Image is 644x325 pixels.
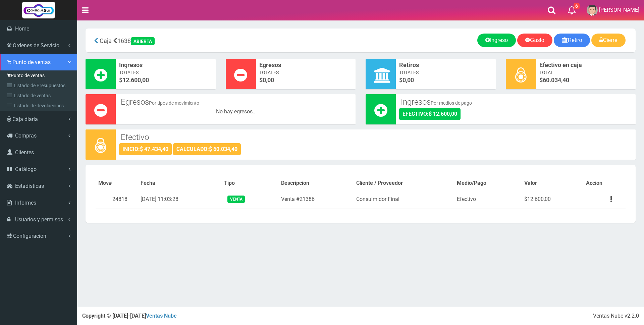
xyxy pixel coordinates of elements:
[119,108,352,116] div: No hay egresos..
[2,80,77,91] a: Listado de Presupuestos
[15,132,37,139] span: Compras
[131,37,155,45] div: ABIERTA
[13,42,59,49] span: Ordenes de Servicio
[259,69,353,76] span: Totales
[96,190,138,209] td: 24818
[119,61,212,69] span: Ingresos
[140,146,168,152] strong: $ 47.434,40
[399,108,461,120] div: EFECTIVO:
[119,143,172,155] div: INICIO:
[119,69,212,76] span: Totales
[15,166,37,172] span: Catálogo
[138,190,222,209] td: [DATE] 11:03:28
[554,34,590,47] a: Retiro
[401,98,631,106] h3: Ingresos
[539,76,633,85] span: $
[278,177,354,190] th: Descripcion
[121,133,631,142] h3: Efectivo
[399,61,492,69] span: Retiros
[522,190,583,209] td: $12.600,00
[122,76,149,84] font: 12.600,00
[15,200,36,206] span: Informes
[354,177,454,190] th: Cliente / Proveedor
[119,76,212,85] span: $
[574,3,580,9] span: 6
[539,61,633,69] span: Efectivo en caja
[477,34,516,47] a: Ingreso
[587,5,598,16] img: User Image
[209,146,237,152] strong: $ 60.034,40
[15,183,44,189] span: Estadisticas
[173,143,241,155] div: CALCULADO:
[454,190,522,209] td: Efectivo
[591,34,626,47] a: Cierre
[259,61,353,69] span: Egresos
[22,2,55,18] img: Logo grande
[2,101,77,111] a: Listado de devoluciones
[399,69,492,76] span: Totales
[82,313,177,319] strong: Copyright © [DATE]-[DATE]
[15,149,34,156] span: Clientes
[454,177,522,190] th: Medio/Pago
[12,59,51,65] span: Punto de ventas
[543,76,569,84] span: 60.034,40
[593,312,639,320] div: Ventas Nube v2.2.0
[12,116,38,122] span: Caja diaria
[91,34,271,47] div: 1638
[13,233,46,239] span: Configuración
[227,196,245,203] span: Venta
[522,177,583,190] th: Valor
[259,76,353,85] span: $
[599,7,639,13] span: [PERSON_NAME]
[121,98,351,106] h3: Egresos
[399,76,492,85] span: $
[431,100,472,106] small: Por medios de pago
[221,177,278,190] th: Tipo
[15,216,63,223] span: Usuarios y permisos
[278,190,354,209] td: Venta #21386
[429,111,457,117] strong: $ 12.600,00
[15,25,29,32] span: Home
[146,313,177,319] a: Ventas Nube
[402,76,414,84] font: 0,00
[149,100,199,106] small: Por tipos de movimiento
[2,91,77,101] a: Listado de ventas
[539,69,633,76] span: Total
[354,190,454,209] td: Consulmidor Final
[100,37,112,44] span: Caja
[583,177,626,190] th: Acción
[517,34,552,47] a: Gasto
[263,76,274,84] font: 0,00
[138,177,222,190] th: Fecha
[2,70,77,80] a: Punto de ventas
[96,177,138,190] th: Mov#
